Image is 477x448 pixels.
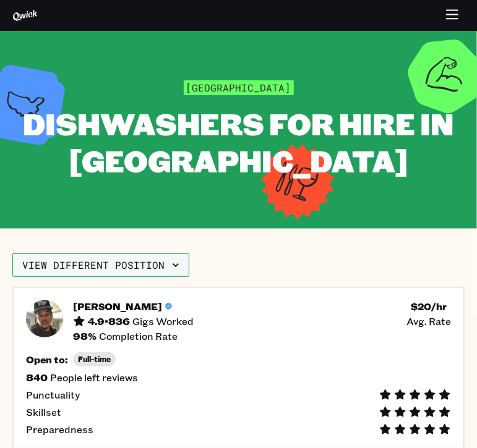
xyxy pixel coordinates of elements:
span: Dishwashers for Hire in [GEOGRAPHIC_DATA] [24,103,454,180]
h5: 4.9 • 836 [88,315,130,328]
span: Avg. Rate [406,315,451,328]
h5: 840 [26,371,48,384]
span: Punctuality [26,389,80,401]
span: Preparedness [26,423,93,436]
span: Full-time [78,355,111,364]
img: Pro headshot [26,300,63,337]
span: Completion Rate [99,330,178,342]
h5: $ 20 /hr [411,300,447,313]
span: Skillset [26,406,61,418]
button: View different position [12,253,189,277]
h5: [PERSON_NAME] [73,300,162,313]
span: People left reviews [50,371,138,384]
h5: 98 % [73,330,97,342]
h5: Open to: [26,353,68,366]
span: Gigs Worked [132,315,194,328]
span: [GEOGRAPHIC_DATA] [184,80,294,95]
